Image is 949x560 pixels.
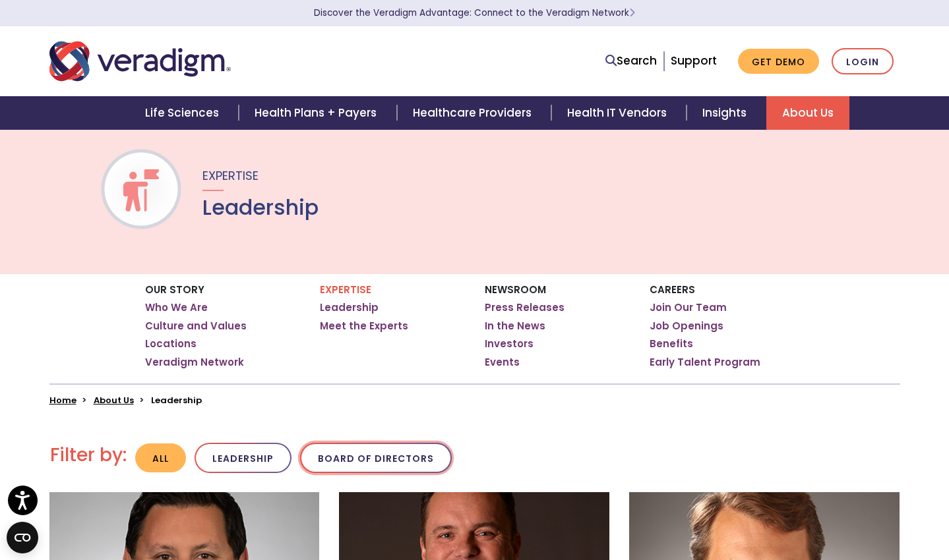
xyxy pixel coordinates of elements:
[650,356,760,369] a: Early Talent Program
[766,96,849,130] a: About Us
[239,96,396,130] a: Health Plans + Payers
[49,40,231,83] img: Veradigm logo
[650,337,693,350] a: Benefits
[551,96,687,130] a: Health IT Vendors
[650,320,723,333] a: Job Openings
[94,394,134,406] a: About Us
[145,356,244,369] a: Veradigm Network
[195,443,291,474] button: Leadership
[696,465,933,544] iframe: Drift Chat Widget
[129,96,239,130] a: Life Sciences
[485,320,545,333] a: In the News
[629,7,635,19] span: Learn More
[49,394,77,406] a: Home
[202,167,259,184] span: Expertise
[145,301,208,314] a: Who We Are
[145,337,197,350] a: Locations
[650,301,727,314] a: Join Our Team
[320,320,408,333] a: Meet the Experts
[397,96,551,130] a: Healthcare Providers
[671,53,717,69] a: Support
[50,444,127,466] h2: Filter by:
[485,301,565,314] a: Press Releases
[687,96,766,130] a: Insights
[832,48,894,75] a: Login
[135,443,186,473] button: All
[485,337,534,350] a: Investors
[7,522,38,553] button: Open CMP widget
[485,356,520,369] a: Events
[314,7,635,19] a: Discover the Veradigm Advantage: Connect to the Veradigm NetworkLearn More
[320,301,379,314] a: Leadership
[738,49,819,74] a: Get Demo
[145,320,247,333] a: Culture and Values
[605,52,657,70] a: Search
[202,195,319,220] h1: Leadership
[300,443,452,474] button: Board of Directors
